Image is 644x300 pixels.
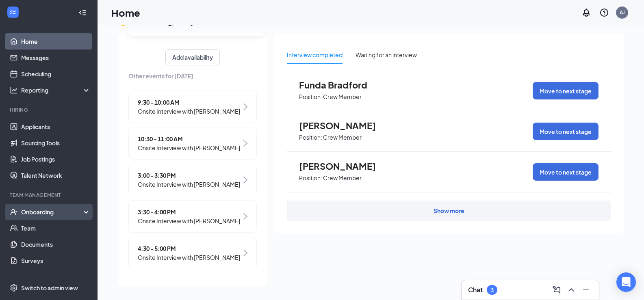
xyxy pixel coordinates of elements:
[299,93,322,101] p: Position:
[9,8,17,16] svg: WorkstreamLogo
[10,192,89,199] div: Team Management
[299,174,322,182] p: Position:
[128,71,257,80] span: Other events for [DATE]
[565,283,578,296] button: ChevronUp
[323,134,362,141] p: Crew Member
[566,285,576,295] svg: ChevronUp
[533,163,598,181] button: Move to next stage
[356,50,417,59] div: Waiting for an interview
[21,284,78,292] div: Switch to admin view
[138,244,240,253] span: 4:30 - 5:00 PM
[620,9,625,16] div: AJ
[111,6,140,19] h1: Home
[21,50,91,66] a: Messages
[21,151,91,167] a: Job Postings
[138,143,240,152] span: Onsite Interview with [PERSON_NAME]
[21,66,91,82] a: Scheduling
[138,107,240,116] span: Onsite Interview with [PERSON_NAME]
[581,8,591,17] svg: Notifications
[138,253,240,262] span: Onsite Interview with [PERSON_NAME]
[138,207,240,216] span: 3:30 - 4:00 PM
[10,208,18,216] svg: UserCheck
[552,285,562,295] svg: ComposeMessage
[138,98,240,107] span: 9:30 - 10:00 AM
[299,161,388,171] span: [PERSON_NAME]
[299,80,388,90] span: Funda Bradford
[533,82,598,99] button: Move to next stage
[434,207,464,215] div: Show more
[581,285,591,295] svg: Minimize
[299,134,322,141] p: Position:
[10,284,18,292] svg: Settings
[21,236,91,253] a: Documents
[165,49,220,65] button: Add availability
[533,123,598,140] button: Move to next stage
[21,86,91,94] div: Reporting
[21,220,91,236] a: Team
[21,253,91,269] a: Surveys
[138,216,240,225] span: Onsite Interview with [PERSON_NAME]
[616,272,636,292] div: Open Intercom Messenger
[21,135,91,151] a: Sourcing Tools
[21,208,84,216] div: Onboarding
[78,9,87,17] svg: Collapse
[468,285,483,294] h3: Chat
[10,86,18,94] svg: Analysis
[599,8,609,17] svg: QuestionInfo
[10,106,89,113] div: Hiring
[323,174,362,182] p: Crew Member
[579,283,592,296] button: Minimize
[323,93,362,101] p: Crew Member
[138,180,240,189] span: Onsite Interview with [PERSON_NAME]
[21,119,91,135] a: Applicants
[138,134,240,143] span: 10:30 - 11:00 AM
[550,283,563,296] button: ComposeMessage
[138,171,240,180] span: 3:00 - 3:30 PM
[21,167,91,183] a: Talent Network
[299,120,388,131] span: [PERSON_NAME]
[287,50,343,59] div: Interview completed
[490,287,494,294] div: 3
[21,33,91,50] a: Home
